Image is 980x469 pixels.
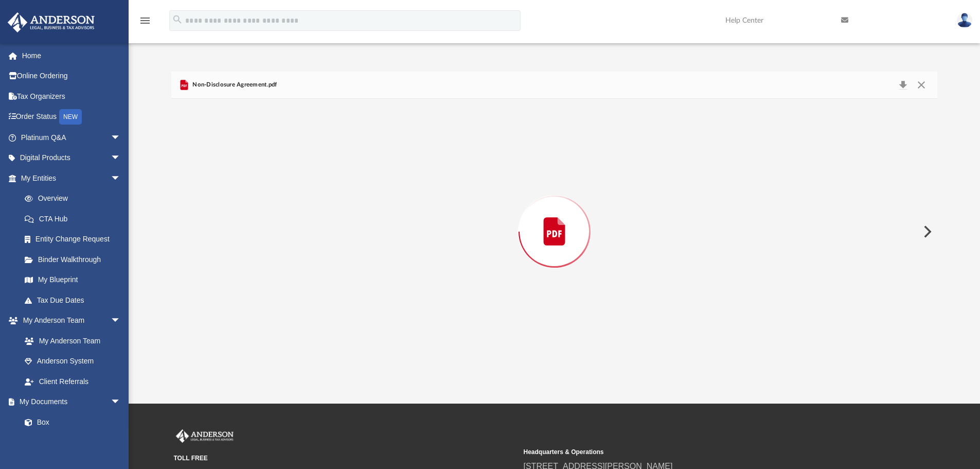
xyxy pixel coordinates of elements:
a: My Entitiesarrow_drop_down [7,168,136,188]
a: Tax Due Dates [14,290,136,310]
a: Online Ordering [7,66,136,86]
img: Anderson Advisors Platinum Portal [5,12,98,32]
span: Non-Disclosure Agreement.pdf [190,80,277,90]
span: arrow_drop_down [111,148,131,169]
span: arrow_drop_down [111,392,131,413]
a: CTA Hub [14,209,136,229]
a: Home [7,45,136,66]
a: Binder Walkthrough [14,249,136,270]
small: Headquarters & Operations [524,447,866,457]
a: Order StatusNEW [7,107,136,128]
button: Close [912,78,931,92]
a: My Blueprint [14,270,131,290]
a: Meeting Minutes [14,432,131,453]
span: arrow_drop_down [111,127,131,148]
a: My Documentsarrow_drop_down [7,392,131,412]
a: Digital Productsarrow_drop_down [7,148,136,168]
button: Download [894,78,912,92]
a: Tax Organizers [7,86,136,107]
span: arrow_drop_down [111,168,131,189]
i: search [172,14,183,25]
a: Box [14,412,126,432]
small: TOLL FREE [174,454,516,463]
a: My Anderson Teamarrow_drop_down [7,310,131,331]
a: menu [139,20,151,27]
a: Platinum Q&Aarrow_drop_down [7,127,136,148]
a: Entity Change Request [14,229,136,250]
button: Next File [915,217,938,246]
img: Anderson Advisors Platinum Portal [174,429,236,443]
a: Anderson System [14,351,131,372]
div: NEW [59,109,82,125]
img: User Pic [957,13,972,28]
div: Preview [171,72,938,364]
i: menu [139,14,151,27]
a: My Anderson Team [14,331,126,351]
span: arrow_drop_down [111,310,131,332]
a: Client Referrals [14,371,131,392]
a: Overview [14,188,136,209]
